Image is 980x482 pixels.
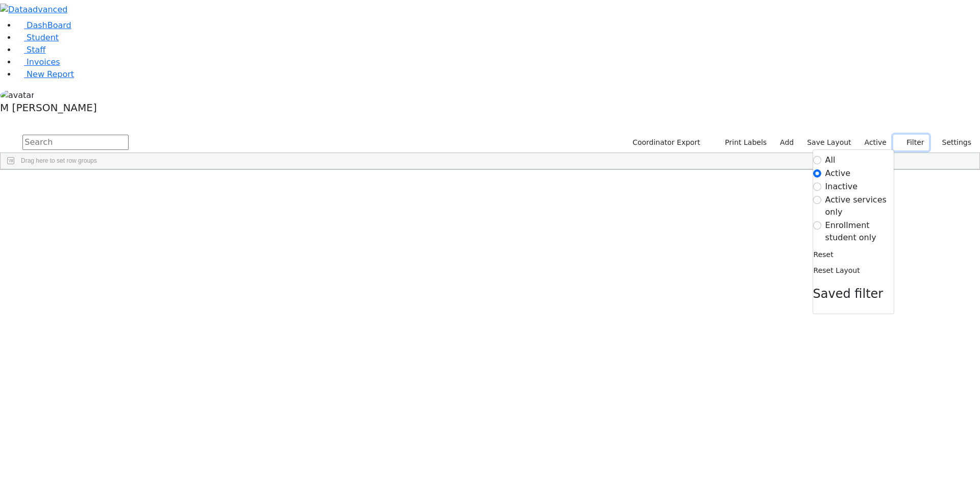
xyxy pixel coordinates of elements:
a: Add [775,135,798,150]
input: Search [22,135,129,150]
span: DashBoard [27,20,71,30]
span: Staff [27,45,45,55]
a: Student [16,33,59,42]
a: New Report [16,69,74,79]
input: Active services only [813,196,821,204]
button: Reset [813,247,834,263]
span: Saved filter [813,287,884,301]
input: All [813,156,821,164]
button: Coordinator Export [626,135,705,150]
button: Settings [929,135,976,150]
input: Inactive [813,183,821,191]
div: Settings [813,149,894,314]
input: Enrollment student only [813,221,821,230]
input: Active [813,169,821,177]
button: Print Labels [713,135,771,150]
button: Filter [893,135,929,150]
span: Drag here to set row groups [21,157,97,164]
label: Active [825,167,851,180]
label: Inactive [825,181,858,193]
label: All [825,154,836,166]
span: Invoices [27,57,60,67]
label: Enrollment student only [825,219,894,244]
label: Active [860,135,891,150]
button: Save Layout [802,135,855,150]
a: Staff [16,45,45,55]
span: New Report [27,69,74,79]
a: DashBoard [16,20,71,30]
span: Student [27,33,59,42]
a: Invoices [16,57,60,67]
button: Reset Layout [813,263,861,278]
label: Active services only [825,194,894,218]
